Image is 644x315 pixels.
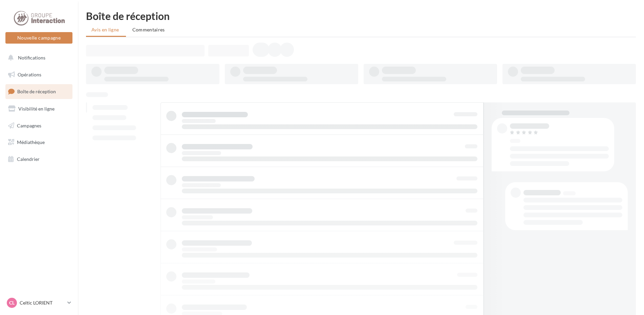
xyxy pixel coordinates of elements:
[4,84,74,99] a: Boîte de réception
[5,32,72,44] button: Nouvelle campagne
[17,156,40,162] span: Calendrier
[86,11,636,21] div: Boîte de réception
[9,299,15,306] span: CL
[17,89,56,94] span: Boîte de réception
[4,135,74,149] a: Médiathèque
[17,139,45,145] span: Médiathèque
[132,27,165,32] span: Commentaires
[4,119,74,133] a: Campagnes
[4,102,74,116] a: Visibilité en ligne
[4,152,74,166] a: Calendrier
[20,299,65,306] p: Celtic LORIENT
[4,68,74,82] a: Opérations
[17,122,41,128] span: Campagnes
[4,51,71,65] button: Notifications
[18,106,55,112] span: Visibilité en ligne
[5,296,72,309] a: CL Celtic LORIENT
[18,72,41,77] span: Opérations
[18,55,45,60] span: Notifications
